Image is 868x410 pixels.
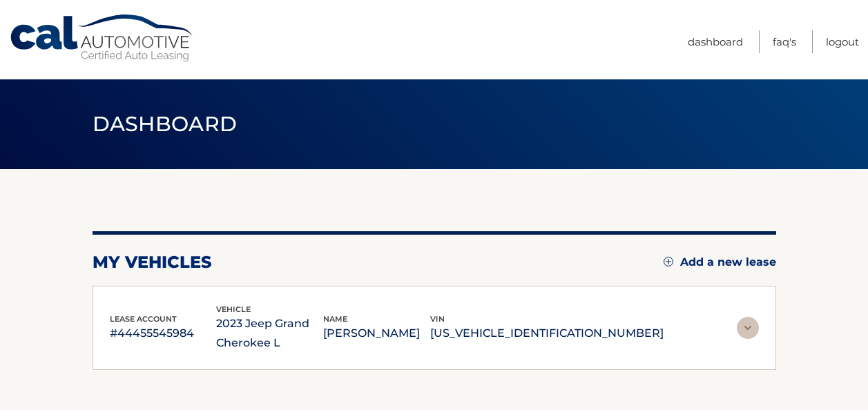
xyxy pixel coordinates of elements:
[773,30,796,53] a: FAQ's
[323,314,347,324] span: name
[110,314,177,324] span: lease account
[9,14,195,63] a: Cal Automotive
[110,324,217,343] p: #44455545984
[737,317,759,339] img: accordion-rest.svg
[216,304,251,314] span: vehicle
[216,314,323,353] p: 2023 Jeep Grand Cherokee L
[323,324,430,343] p: [PERSON_NAME]
[93,252,212,273] h2: my vehicles
[430,314,445,324] span: vin
[664,255,776,269] a: Add a new lease
[93,111,238,137] span: Dashboard
[826,30,859,53] a: Logout
[430,324,664,343] p: [US_VEHICLE_IDENTIFICATION_NUMBER]
[664,257,673,266] img: add.svg
[688,30,743,53] a: Dashboard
